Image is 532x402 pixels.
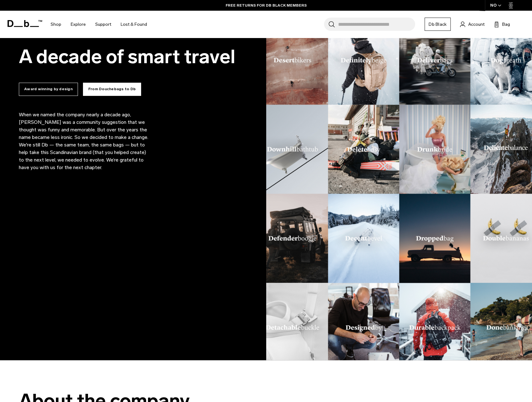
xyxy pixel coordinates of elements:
button: Award winning by design [19,83,78,96]
a: Account [460,20,485,28]
button: Bag [494,20,510,28]
button: From Douchebags to Db [83,83,141,96]
a: Explore [71,13,86,36]
span: Account [468,21,485,28]
a: Lost & Found [121,13,147,36]
nav: Main Navigation [46,11,152,38]
h2: A decade of smart travel [19,46,235,67]
a: Shop [51,13,61,36]
a: Db Black [425,18,451,31]
a: Support [95,13,111,36]
p: When we named the company nearly a decade ago, [PERSON_NAME] was a community suggestion that we t... [19,111,151,171]
a: FREE RETURNS FOR DB BLACK MEMBERS [226,3,307,8]
span: Bag [502,21,510,28]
